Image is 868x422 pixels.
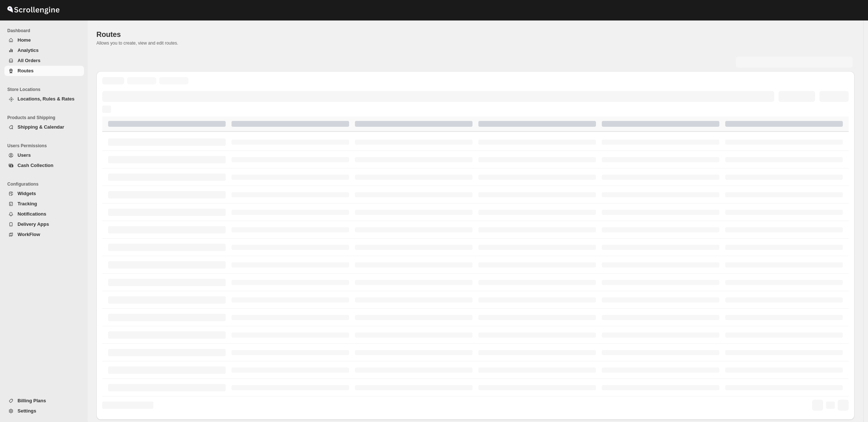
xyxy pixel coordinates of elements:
[4,219,84,229] button: Delivery Apps
[18,47,39,53] span: Analytics
[18,398,46,403] span: Billing Plans
[18,408,36,414] span: Settings
[18,58,41,63] span: All Orders
[96,40,854,46] p: Allows you to create, view and edit routes.
[4,94,84,104] button: Locations, Rules & Rates
[18,124,64,130] span: Shipping & Calendar
[18,68,34,73] span: Routes
[18,152,31,158] span: Users
[4,189,84,199] button: Widgets
[7,87,84,92] span: Store Locations
[4,199,84,209] button: Tracking
[7,181,84,187] span: Configurations
[7,143,84,149] span: Users Permissions
[4,66,84,76] button: Routes
[7,115,84,121] span: Products and Shipping
[18,96,74,102] span: Locations, Rules & Rates
[4,35,84,45] button: Home
[7,28,84,34] span: Dashboard
[4,406,84,416] button: Settings
[4,396,84,406] button: Billing Plans
[18,232,40,237] span: WorkFlow
[4,56,84,66] button: All Orders
[4,122,84,132] button: Shipping & Calendar
[18,191,36,196] span: Widgets
[18,37,31,43] span: Home
[4,229,84,240] button: WorkFlow
[96,30,121,38] span: Routes
[18,201,37,206] span: Tracking
[18,221,49,227] span: Delivery Apps
[4,209,84,219] button: Notifications
[4,150,84,160] button: Users
[4,160,84,171] button: Cash Collection
[18,163,53,168] span: Cash Collection
[18,211,46,217] span: Notifications
[4,45,84,56] button: Analytics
